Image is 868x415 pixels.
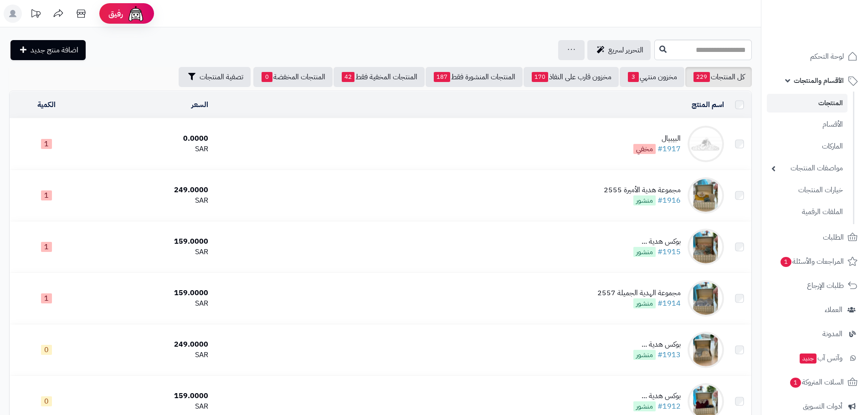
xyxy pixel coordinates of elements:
span: 1 [41,242,52,252]
span: 0 [262,72,272,82]
div: SAR [87,298,209,309]
a: تحديثات المنصة [24,5,47,25]
img: مجموعة الهدية الجميلة 2557 [688,280,724,317]
a: العملاء [767,299,863,321]
a: الماركات [767,137,847,156]
span: 0 [41,396,52,406]
div: 0.0000 [87,133,209,144]
span: رفيق [108,8,123,19]
a: المنتجات المخفية فقط42 [334,67,425,87]
span: 229 [693,72,710,82]
a: خيارات المنتجات [767,180,847,200]
span: 1 [790,378,801,388]
span: اضافة منتج جديد [31,45,78,56]
div: 159.0000 [87,391,209,401]
div: 249.0000 [87,185,209,195]
div: بوكس هدية ... [633,339,681,350]
a: المراجعات والأسئلة1 [767,251,863,272]
button: تصفية المنتجات [179,67,251,87]
a: #1914 [657,298,681,309]
a: السعر [191,99,208,110]
a: مواصفات المنتجات [767,159,847,178]
span: 3 [628,72,639,82]
img: مجموعة هدية الأميرة 2555 [688,177,724,214]
span: 1 [41,293,52,303]
a: لوحة التحكم [767,46,863,67]
span: 42 [342,72,354,82]
a: اسم المنتج [692,99,724,110]
a: #1913 [657,349,681,360]
span: 187 [434,72,450,82]
span: العملاء [825,303,842,316]
a: الكمية [37,99,56,110]
div: بوكس هدية ... [633,236,681,247]
span: المراجعات والأسئلة [780,255,844,268]
span: منشور [633,195,656,205]
img: بوكس هدية ... [688,229,724,265]
span: منشور [633,350,656,360]
span: وآتس آب [799,352,842,364]
a: المنتجات المخفضة0 [253,67,333,87]
div: 249.0000 [87,339,209,350]
a: الأقسام [767,115,847,134]
span: الطلبات [823,231,844,244]
a: السلات المتروكة1 [767,371,863,393]
a: التحرير لسريع [587,40,651,60]
a: مخزون منتهي3 [620,67,684,87]
span: 170 [532,72,548,82]
a: المنتجات [767,94,847,113]
div: مجموعة هدية الأميرة 2555 [604,185,681,195]
div: SAR [87,350,209,360]
span: أدوات التسويق [803,400,842,413]
div: SAR [87,401,209,412]
a: كل المنتجات229 [685,67,752,87]
a: اضافة منتج جديد [10,40,86,60]
span: الأقسام والمنتجات [794,74,844,87]
div: البيبيال [633,133,681,144]
span: طلبات الإرجاع [807,279,844,292]
span: منشور [633,401,656,411]
a: وآتس آبجديد [767,347,863,369]
span: السلات المتروكة [789,376,844,389]
span: مخفي [633,144,656,154]
div: 159.0000 [87,288,209,298]
a: #1916 [657,195,681,206]
a: المنتجات المنشورة فقط187 [426,67,523,87]
span: المدونة [822,328,842,340]
a: #1915 [657,246,681,257]
span: منشور [633,247,656,257]
span: تصفية المنتجات [200,72,243,82]
img: البيبيال [688,126,724,162]
span: 1 [781,257,791,267]
span: جديد [800,354,817,364]
span: منشور [633,298,656,308]
span: 0 [41,345,52,355]
span: 1 [41,139,52,149]
a: #1917 [657,143,681,154]
div: SAR [87,247,209,257]
div: بوكس هدية ... [633,391,681,401]
a: الطلبات [767,226,863,248]
a: مخزون قارب على النفاذ170 [524,67,619,87]
a: المدونة [767,323,863,345]
span: لوحة التحكم [810,50,844,63]
div: مجموعة الهدية الجميلة 2557 [597,288,681,298]
span: التحرير لسريع [608,45,643,56]
div: SAR [87,144,209,154]
img: logo-2.png [806,23,859,42]
a: الملفات الرقمية [767,202,847,222]
a: طلبات الإرجاع [767,275,863,297]
div: SAR [87,195,209,206]
div: 159.0000 [87,236,209,247]
img: بوكس هدية ... [688,332,724,368]
span: 1 [41,190,52,200]
img: ai-face.png [127,5,145,23]
a: #1912 [657,401,681,412]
